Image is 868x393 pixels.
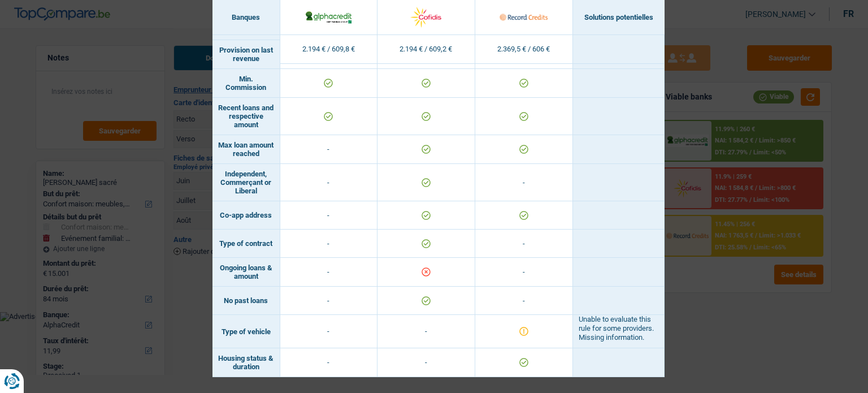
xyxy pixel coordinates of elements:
td: - [280,315,378,348]
img: Cofidis [402,5,450,29]
td: Type of vehicle [212,315,280,348]
img: Record Credits [500,5,548,29]
td: - [475,230,573,258]
td: No past loans [212,287,280,315]
td: - [280,287,378,315]
td: Recent loans and respective amount [212,98,280,135]
td: - [475,287,573,315]
td: 2.194 € / 609,8 € [280,35,378,64]
td: 2.369,5 € / 606 € [475,35,573,64]
td: Ongoing loans & amount [212,258,280,287]
td: Min. Commission [212,69,280,98]
td: Housing status & duration [212,348,280,377]
td: - [280,164,378,201]
td: 2.194 € / 609,2 € [377,35,475,64]
img: AlphaCredit [305,10,353,24]
td: - [280,135,378,164]
td: Max loan amount reached [212,135,280,164]
td: - [280,230,378,258]
td: Independent, Commerçant or Liberal [212,164,280,201]
td: - [377,348,475,377]
td: - [475,258,573,287]
td: - [280,201,378,230]
td: Unable to evaluate this rule for some providers. Missing information. [573,315,665,348]
td: Type of contract [212,230,280,258]
td: - [280,258,378,287]
td: - [280,348,378,377]
td: - [377,315,475,348]
td: Co-app address [212,201,280,230]
td: Provision on last revenue [212,40,280,69]
td: - [475,164,573,201]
